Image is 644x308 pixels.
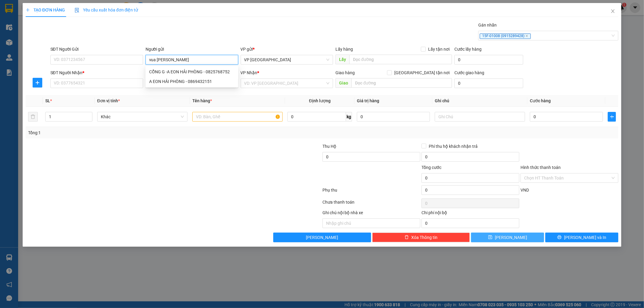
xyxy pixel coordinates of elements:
img: icon [75,8,79,13]
span: close [610,9,615,14]
span: printer [557,235,562,240]
div: Chi phí nội bộ [421,209,519,218]
div: Chưa thanh toán [322,199,421,209]
button: [PERSON_NAME] [273,233,371,242]
span: Yêu cầu xuất hóa đơn điện tử [75,8,138,12]
div: A EON HẢI PHÒNG - 0869432151 [149,78,235,85]
span: Thu Hộ [322,144,336,149]
span: SL [45,98,50,103]
button: plus [608,112,616,122]
span: 15F-01008 (0915289428) [480,33,531,39]
span: VP Nhận [241,70,258,75]
input: 0 [357,112,430,122]
button: delete [28,112,38,122]
input: Cước giao hàng [454,78,523,88]
span: Lấy [335,55,349,64]
span: [PERSON_NAME] [306,234,338,241]
span: Khác [101,112,184,121]
label: Cước giao hàng [454,70,484,75]
label: Cước lấy hàng [454,47,482,52]
span: Lấy tận nơi [426,46,452,52]
input: Cước lấy hàng [454,55,523,65]
div: Phụ thu [322,187,421,197]
span: Tổng cước [421,165,441,170]
label: Gán nhãn [478,23,497,27]
input: Dọc đường [349,55,452,64]
span: plus [26,8,30,12]
span: Xóa Thông tin [411,234,437,241]
span: [PERSON_NAME] [495,234,527,241]
span: Tên hàng [192,98,212,103]
span: kg [346,112,352,122]
div: CỔNG G -A EON HẢI PHÒNG - 0825768752 [146,67,238,77]
div: Tổng: 1 [28,129,248,136]
button: deleteXóa Thông tin [372,233,470,242]
button: printer[PERSON_NAME] và In [545,233,618,242]
input: Dọc đường [351,78,452,88]
span: Cước hàng [530,98,551,103]
span: Định lượng [309,98,331,103]
span: VND [521,188,529,192]
span: Giá trị hàng [357,98,379,103]
span: delete [405,235,409,240]
span: plus [608,114,616,119]
span: Giao [335,78,351,88]
button: Close [604,3,621,20]
div: VP gửi [241,46,333,52]
div: SĐT Người Nhận [50,69,143,76]
button: save[PERSON_NAME] [471,233,544,242]
span: plus [33,80,42,85]
div: Ghi chú nội bộ nhà xe [322,209,420,218]
span: Đơn vị tính [97,98,120,103]
span: close [525,34,528,37]
input: Nhập ghi chú [322,218,420,228]
input: Ghi Chú [435,112,525,122]
span: [GEOGRAPHIC_DATA] tận nơi [392,69,452,76]
span: save [488,235,492,240]
div: Người gửi [146,46,238,52]
button: plus [33,78,42,87]
div: SĐT Người Gửi [50,46,143,52]
span: VP Mỹ Đình [244,55,330,64]
label: Hình thức thanh toán [521,165,561,170]
span: TẠO ĐƠN HÀNG [26,8,65,12]
input: VD: Bàn, Ghế [192,112,283,122]
span: Giao hàng [335,70,355,75]
span: [PERSON_NAME] và In [564,234,606,241]
div: CỔNG G -A EON HẢI PHÒNG - 0825768752 [149,68,235,75]
span: Lấy hàng [335,47,353,52]
th: Ghi chú [432,95,527,107]
span: Phí thu hộ khách nhận trả [426,143,480,150]
div: A EON HẢI PHÒNG - 0869432151 [146,77,238,86]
